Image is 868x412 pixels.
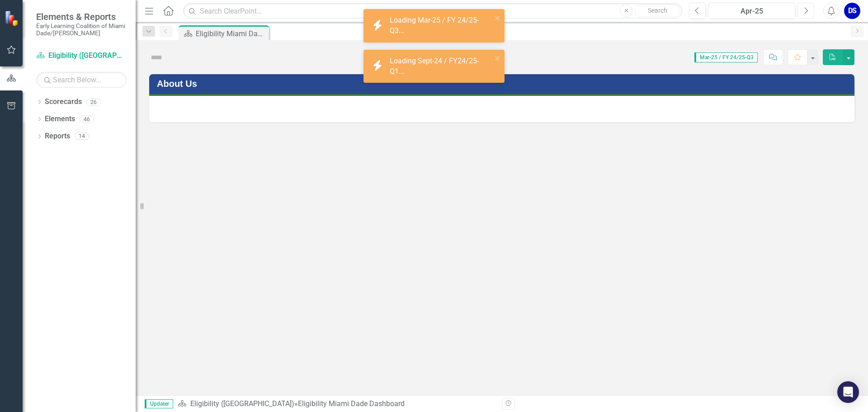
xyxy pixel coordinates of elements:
[648,7,667,14] span: Search
[635,5,680,17] button: Search
[390,56,492,77] div: Loading Sept-24 / FY24/25-Q1...
[45,131,70,142] a: Reports
[45,114,75,124] a: Elements
[36,51,127,61] a: Eligibility ([GEOGRAPHIC_DATA])
[5,10,20,26] img: ClearPoint Strategy
[36,11,127,22] span: Elements & Reports
[390,15,492,36] div: Loading Mar-25 / FY 24/25-Q3...
[183,3,682,19] input: Search ClearPoint...
[157,79,850,89] h3: About Us
[80,115,94,123] div: 46
[75,133,89,140] div: 14
[298,399,405,408] div: Eligibility Miami Dade Dashboard
[178,399,495,409] div: »
[837,381,859,403] div: Open Intercom Messenger
[149,50,164,65] img: Not Defined
[708,3,795,19] button: Apr-25
[712,6,792,17] div: Apr-25
[495,53,501,64] button: close
[495,13,501,23] button: close
[844,3,860,19] button: DS
[36,72,127,88] input: Search Below...
[86,98,101,106] div: 26
[694,52,758,62] span: Mar-25 / FY 24/25-Q3
[45,97,82,107] a: Scorecards
[36,22,127,37] small: Early Learning Coalition of Miami Dade/[PERSON_NAME]
[190,399,294,408] a: Eligibility ([GEOGRAPHIC_DATA])
[196,28,267,39] div: Eligibility Miami Dade Dashboard
[145,399,173,408] span: Updater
